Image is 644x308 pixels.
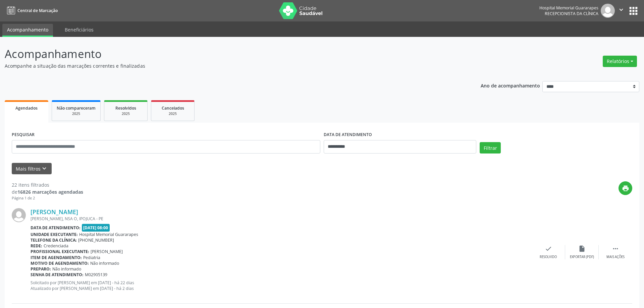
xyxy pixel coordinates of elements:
b: Motivo de agendamento: [31,260,89,266]
a: Central de Marcação [5,5,58,16]
button: print [619,181,632,195]
div: 2025 [109,111,143,116]
div: Resolvido [540,255,557,259]
button: Mais filtroskeyboard_arrow_down [12,163,52,175]
a: Beneficiários [60,24,98,36]
p: Acompanhamento [5,46,449,62]
b: Item de agendamento: [31,255,82,260]
span: Cancelados [162,105,184,111]
div: [PERSON_NAME], NSA O, IPOJUCA - PE [31,216,532,222]
b: Profissional executante: [31,249,89,254]
b: Data de atendimento: [31,225,80,231]
div: Mais ações [606,255,625,259]
i:  [618,6,625,13]
b: Telefone da clínica: [31,237,77,243]
i: check [545,245,552,252]
i: print [622,185,629,192]
div: de [12,188,83,195]
span: Recepcionista da clínica [545,11,598,16]
img: img [601,4,615,18]
label: DATA DE ATENDIMENTO [324,130,372,140]
img: img [12,208,26,222]
span: Hospital Memorial Guararapes [79,232,138,237]
p: Acompanhe a situação das marcações correntes e finalizadas [5,62,449,69]
div: 2025 [57,111,96,116]
b: Rede: [31,243,42,249]
button: Filtrar [480,142,501,153]
div: 22 itens filtrados [12,181,83,188]
span: Não compareceram [57,105,96,111]
p: Solicitado por [PERSON_NAME] em [DATE] - há 22 dias Atualizado por [PERSON_NAME] em [DATE] - há 2... [31,280,532,291]
div: Página 1 de 2 [12,195,83,201]
i: insert_drive_file [578,245,586,252]
span: Central de Marcação [17,8,58,13]
i: keyboard_arrow_down [41,165,48,172]
b: Unidade executante: [31,232,78,237]
span: [PHONE_NUMBER] [78,237,114,243]
label: PESQUISAR [12,130,35,140]
div: 2025 [156,111,190,116]
i:  [612,245,619,252]
span: M02905139 [85,272,107,278]
button: Relatórios [603,56,637,67]
span: Credenciada [44,243,68,249]
div: Hospital Memorial Guararapes [539,5,598,11]
span: [DATE] 08:00 [82,224,110,232]
span: Pediatria [83,255,100,260]
a: [PERSON_NAME] [31,208,78,215]
b: Senha de atendimento: [31,272,84,278]
span: Não informado [90,260,119,266]
span: Não informado [52,266,81,272]
b: Preparo: [31,266,51,272]
button:  [615,4,628,18]
span: [PERSON_NAME] [91,249,123,254]
strong: 16826 marcações agendadas [17,189,83,195]
p: Ano de acompanhamento [481,81,540,89]
span: Resolvidos [115,105,136,111]
span: Agendados [15,105,38,111]
button: apps [628,5,639,17]
div: Exportar (PDF) [570,255,594,259]
a: Acompanhamento [2,24,53,37]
